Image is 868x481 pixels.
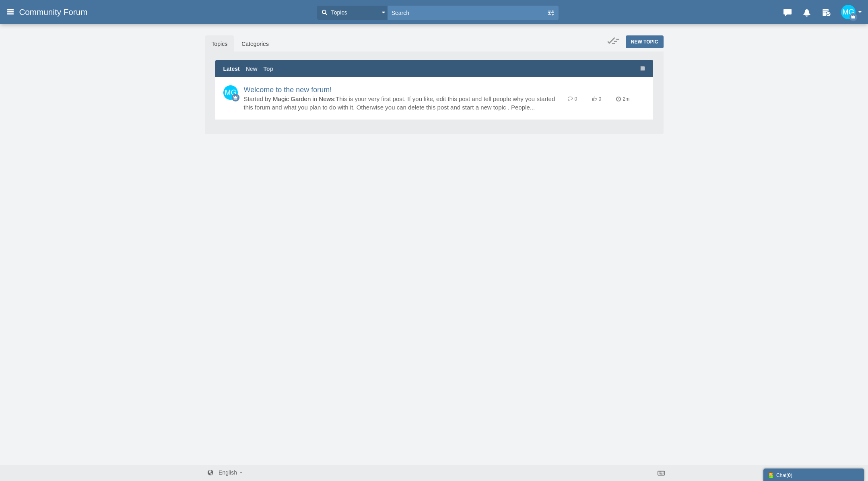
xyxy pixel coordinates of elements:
[388,6,546,20] input: Search
[788,473,791,478] strong: 0
[767,471,860,479] div: Chat
[329,8,347,17] span: Topics
[246,65,258,73] a: New
[317,6,388,20] button: Topics
[264,65,274,73] a: Top
[319,95,334,102] a: News
[575,96,577,102] span: 0
[219,469,237,476] span: English
[841,5,856,19] img: +bIDj8AAAABklEQVQDAFechtT41jThAAAAAElFTkSuQmCC
[19,7,93,17] span: Community Forum
[244,86,332,94] a: Welcome to the new forum!
[205,35,234,52] a: Topics
[786,473,792,478] span: ( )
[626,35,664,48] a: New Topic
[223,65,240,73] a: Latest
[616,96,630,102] time: 2m
[273,95,311,102] a: Magic Garden
[599,96,602,102] span: 0
[235,35,275,52] a: Categories
[223,85,238,100] img: +bIDj8AAAABklEQVQDAFechtT41jThAAAAAElFTkSuQmCC
[19,5,93,19] a: Community Forum
[631,39,658,45] span: New Topic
